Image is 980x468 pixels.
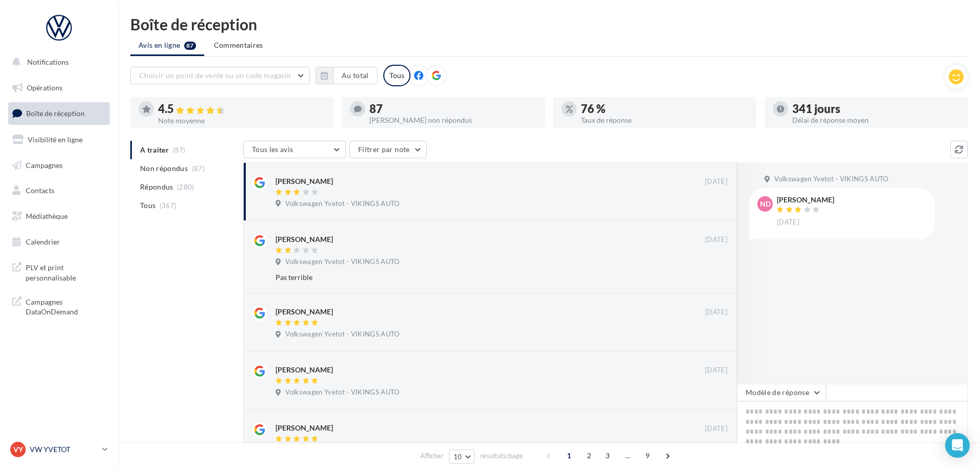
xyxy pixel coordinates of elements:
[792,117,959,124] div: Délai de réponse moyen
[316,67,378,84] button: Au total
[454,453,462,461] span: 10
[6,155,112,176] a: Campagnes
[561,447,577,464] span: 1
[774,175,888,184] span: Volkswagen Yvetot - VIKINGS AUTO
[130,16,968,32] div: Boîte de réception
[737,384,826,401] button: Modèle de réponse
[777,218,799,227] span: [DATE]
[276,234,333,245] div: [PERSON_NAME]
[276,307,333,317] div: [PERSON_NAME]
[252,145,293,154] span: Tous les avis
[6,231,112,253] a: Calendrier
[6,256,112,287] a: PLV et print personnalisable
[619,447,636,464] span: ...
[705,235,728,245] span: [DATE]
[581,117,748,124] div: Taux de réponse
[285,199,399,209] span: Volkswagen Yvetot - VIKINGS AUTO
[276,176,333,186] div: [PERSON_NAME]
[705,424,728,434] span: [DATE]
[26,186,54,195] span: Contacts
[383,65,410,86] div: Tous
[6,51,108,73] button: Notifications
[705,308,728,317] span: [DATE]
[26,212,68,220] span: Médiathèque
[26,160,63,169] span: Campagnes
[285,388,399,397] span: Volkswagen Yvetot - VIKINGS AUTO
[349,141,427,158] button: Filtrer par note
[760,199,771,209] span: ND
[285,257,399,267] span: Volkswagen Yvetot - VIKINGS AUTO
[139,71,291,80] span: Choisir un point de vente ou un code magasin
[6,180,112,201] a: Contacts
[140,200,155,211] span: Tous
[26,295,106,317] span: Campagnes DataOnDemand
[26,109,85,118] span: Boîte de réception
[13,444,23,455] span: VY
[26,237,60,246] span: Calendrier
[599,447,616,464] span: 3
[480,451,523,461] span: résultats/page
[243,141,346,158] button: Tous les avis
[6,102,112,124] a: Boîte de réception
[276,272,661,283] div: Pas terrible
[333,67,378,84] button: Au total
[26,260,106,283] span: PLV et print personnalisable
[27,58,69,66] span: Notifications
[945,433,970,458] div: Open Intercom Messenger
[27,83,63,92] span: Opérations
[581,103,748,115] div: 76 %
[705,177,728,186] span: [DATE]
[369,103,537,115] div: 87
[158,117,325,124] div: Note moyenne
[6,205,112,227] a: Médiathèque
[276,423,333,433] div: [PERSON_NAME]
[792,103,959,115] div: 341 jours
[8,440,110,459] a: VY VW YVETOT
[6,77,112,99] a: Opérations
[158,103,325,115] div: 4.5
[639,447,656,464] span: 9
[369,117,537,124] div: [PERSON_NAME] non répondus
[140,182,173,192] span: Répondus
[420,451,443,461] span: Afficher
[160,201,177,210] span: (367)
[130,67,310,84] button: Choisir un point de vente ou un code magasin
[28,135,83,144] span: Visibilité en ligne
[214,41,263,49] span: Commentaires
[276,365,333,375] div: [PERSON_NAME]
[177,183,194,191] span: (280)
[6,291,112,321] a: Campagnes DataOnDemand
[581,447,597,464] span: 2
[192,164,205,173] span: (87)
[140,163,188,174] span: Non répondus
[6,129,112,151] a: Visibilité en ligne
[777,196,834,203] div: [PERSON_NAME]
[30,444,98,455] p: VW YVETOT
[285,330,399,339] span: Volkswagen Yvetot - VIKINGS AUTO
[705,366,728,375] span: [DATE]
[449,450,475,464] button: 10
